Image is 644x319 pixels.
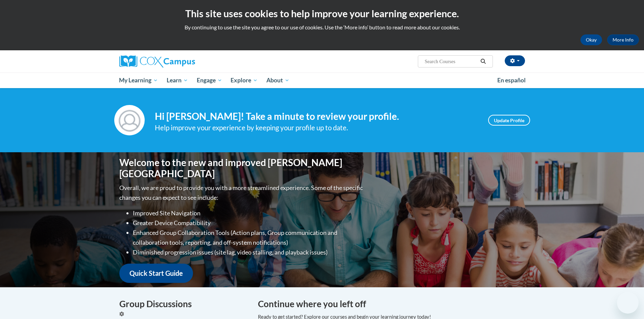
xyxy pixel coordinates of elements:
[493,73,530,87] a: En español
[167,76,188,84] span: Learn
[133,247,364,257] li: Diminished progression issues (site lag, video stalling, and playback issues)
[505,55,525,66] button: Account Settings
[114,105,145,135] img: Profile Image
[162,73,192,88] a: Learn
[119,264,193,283] a: Quick Start Guide
[5,24,639,31] p: By continuing to use the site you agree to our use of cookies. Use the ‘More info’ button to read...
[478,57,488,65] button: Search
[617,292,639,314] iframe: Button to launch messaging window
[109,73,535,88] div: Main menu
[192,73,226,88] a: Engage
[119,297,248,311] h4: Group Discussions
[133,228,364,247] li: Enhanced Group Collaboration Tools (Action plans, Group communication and collaboration tools, re...
[119,183,364,203] p: Overall, we are proud to provide you with a more streamlined experience. Some of the specific cha...
[133,218,364,228] li: Greater Device Compatibility
[155,111,478,122] h4: Hi [PERSON_NAME]! Take a minute to review your profile.
[266,76,289,84] span: About
[197,76,222,84] span: Engage
[155,122,478,133] div: Help improve your experience by keeping your profile up to date.
[119,55,248,68] a: Cox Campus
[119,76,158,84] span: My Learning
[262,73,294,88] a: About
[226,73,262,88] a: Explore
[119,157,364,180] h1: Welcome to the new and improved [PERSON_NAME][GEOGRAPHIC_DATA]
[607,34,639,45] a: More Info
[119,55,195,68] img: Cox Campus
[424,57,478,65] input: Search Courses
[497,77,526,84] span: En español
[258,297,525,311] h4: Continue where you left off
[115,73,163,88] a: My Learning
[488,115,530,126] a: Update Profile
[231,76,258,84] span: Explore
[580,34,602,45] button: Okay
[133,208,364,218] li: Improved Site Navigation
[5,7,639,20] h2: This site uses cookies to help improve your learning experience.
